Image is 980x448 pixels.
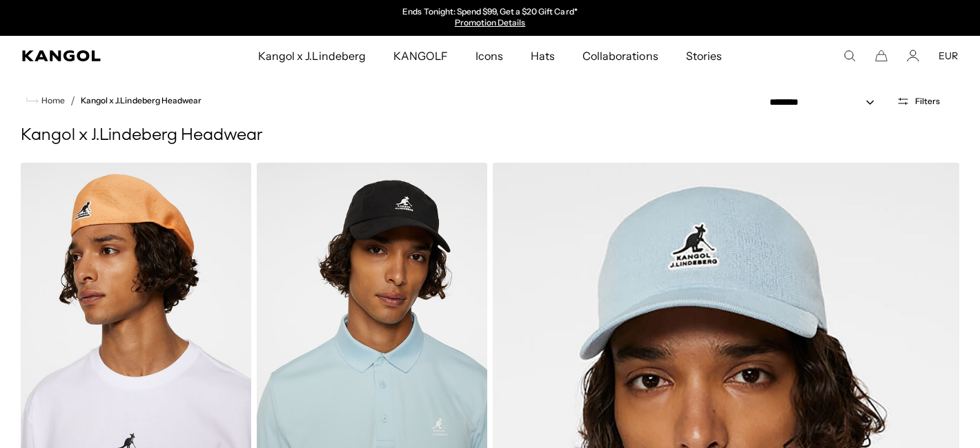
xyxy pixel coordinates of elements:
a: Icons [462,36,517,76]
span: Filters [915,96,940,106]
a: Kangol x J.Lindeberg Headwear [81,96,202,105]
a: Account [907,50,919,62]
span: Home [39,96,65,105]
a: Promotion Details [455,17,525,28]
button: Open filters [888,95,948,108]
a: KANGOLF [380,36,462,76]
button: EUR [939,50,958,62]
a: Stories [672,36,736,76]
a: Hats [517,36,569,76]
slideshow-component: Announcement bar [348,7,632,29]
summary: Search here [843,50,856,62]
a: Kangol x J.Lindeberg [244,36,380,76]
div: 1 of 2 [348,7,632,29]
span: Hats [531,36,555,76]
div: Announcement [348,7,632,29]
a: Kangol [22,50,170,61]
li: / [65,92,75,109]
span: KANGOLF [393,36,448,76]
span: Stories [686,36,722,76]
span: Collaborations [582,36,658,76]
h1: Kangol x J.Lindeberg Headwear [21,125,959,146]
button: Cart [875,50,888,62]
select: Sort by: Featured [764,95,888,110]
a: Home [26,94,65,107]
span: Kangol x J.Lindeberg [258,36,366,76]
a: Collaborations [569,36,672,76]
p: Ends Tonight: Spend $99, Get a $20 Gift Card* [402,7,577,18]
span: Icons [476,36,503,76]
